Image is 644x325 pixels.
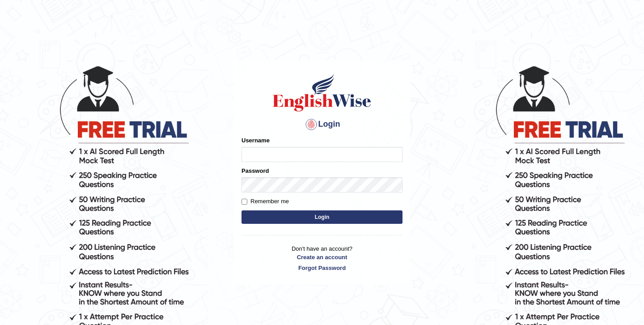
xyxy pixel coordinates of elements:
h4: Login [241,117,402,132]
p: Don't have an account? [241,244,402,272]
img: Logo of English Wise sign in for intelligent practice with AI [271,73,373,113]
label: Password [241,167,269,175]
a: Forgot Password [241,264,402,272]
input: Remember me [241,199,247,205]
label: Username [241,136,270,145]
button: Login [241,210,402,224]
a: Create an account [241,253,402,261]
label: Remember me [241,197,289,206]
